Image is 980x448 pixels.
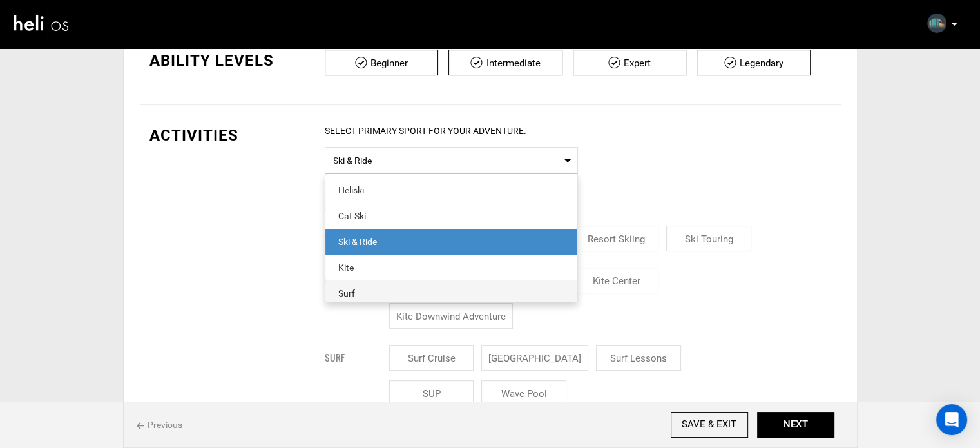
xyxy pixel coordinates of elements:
div: Select primary sport for your adventure. [325,124,831,137]
div: Heliski [338,184,564,197]
div: Surf [325,345,389,364]
li: Immerse yourself in the serenity of Santa Teresa's coastline. [39,61,466,75]
img: back%20icon.svg [137,422,144,429]
div: Cat Ski [338,209,564,222]
div: Ability Levels [149,50,305,72]
div: Surf [338,287,564,300]
div: Activities [149,124,305,146]
div: Kite [338,261,564,274]
p: Our package is tailored for those who crave the thrill of riding the waves. We provide top-qualit... [13,13,492,53]
div: Select the activities included in your adventure. [325,203,831,216]
span: Ski & Ride [333,151,570,167]
img: b23637efa91ec9c75513ddb0051e9433.png [927,14,946,33]
input: SAVE & EXIT [671,412,748,438]
li: Forge lasting connections with fellow adventurers in our welcoming hostel. [39,88,466,102]
button: NEXT [757,412,834,438]
li: Receive expert surf lessons with all essential equipment provided. [39,75,466,88]
span: Previous [137,418,182,431]
span: Select box activate [325,147,578,174]
img: heli-logo [13,7,71,41]
div: Ski & Ride [338,235,564,248]
div: Open Intercom Messenger [936,404,967,435]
